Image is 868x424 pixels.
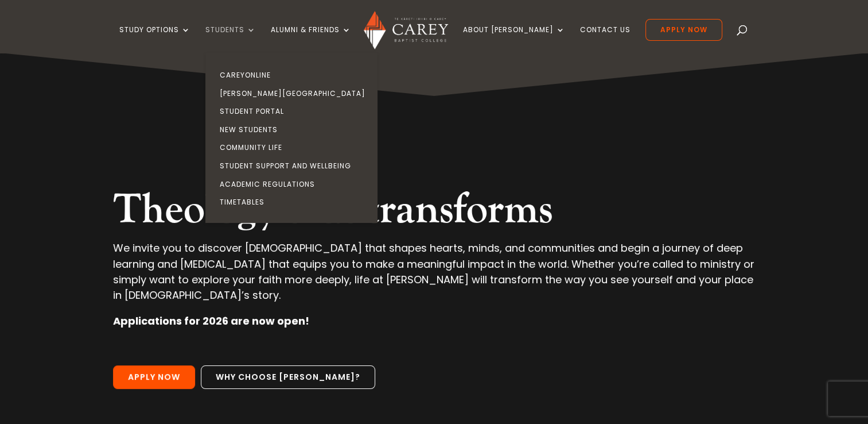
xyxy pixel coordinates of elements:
a: Students [205,26,256,53]
a: Why choose [PERSON_NAME]? [201,365,375,390]
a: New Students [208,121,380,139]
a: About [PERSON_NAME] [463,26,565,53]
a: [PERSON_NAME][GEOGRAPHIC_DATA] [208,84,380,103]
a: Study Options [119,26,190,53]
a: Alumni & Friends [271,26,351,53]
a: Student Portal [208,102,380,121]
a: Apply Now [113,365,195,390]
a: Timetables [208,193,380,211]
a: CareyOnline [208,66,380,84]
img: Carey Baptist College [364,11,448,49]
a: Community Life [208,138,380,157]
p: We invite you to discover [DEMOGRAPHIC_DATA] that shapes hearts, minds, and communities and begin... [113,240,754,313]
strong: Applications for 2026 are now open! [113,314,309,328]
h2: Theology that transforms [113,185,754,240]
a: Contact Us [580,26,630,53]
a: Apply Now [645,19,722,41]
a: Academic Regulations [208,175,380,194]
a: Student Support and Wellbeing [208,157,380,175]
